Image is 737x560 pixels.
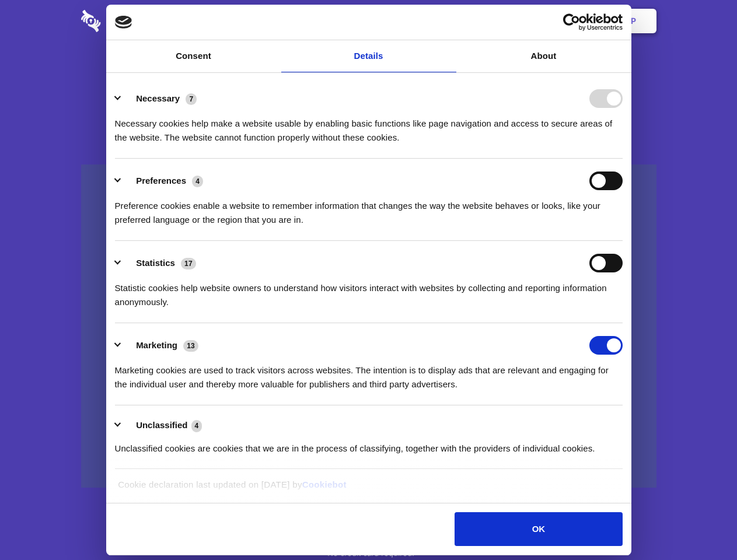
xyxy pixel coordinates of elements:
div: Cookie declaration last updated on [DATE] by [109,478,628,501]
a: Consent [106,40,281,72]
span: 13 [183,340,198,352]
span: 4 [191,420,202,432]
div: Marketing cookies are used to track visitors across websites. The intention is to display ads tha... [115,355,623,391]
a: Contact [473,3,527,39]
a: Cookiebot [302,480,347,489]
div: Preference cookies enable a website to remember information that changes the way the website beha... [115,190,623,227]
button: Marketing (13) [115,336,206,355]
span: 4 [192,176,203,187]
button: Unclassified (4) [115,418,209,433]
iframe: Drift Widget Chat Controller [679,502,723,546]
div: Statistic cookies help website owners to understand how visitors interact with websites by collec... [115,272,623,309]
button: OK [455,512,622,546]
button: Statistics (17) [115,254,204,272]
img: logo-wordmark-white-trans-d4663122ce5f474addd5e946df7df03e33cb6a1c49d2221995e7729f52c070b2.svg [81,10,181,32]
a: Details [281,40,456,72]
div: Necessary cookies help make a website usable by enabling basic functions like page navigation and... [115,108,623,145]
a: About [456,40,631,72]
label: Necessary [136,93,180,103]
div: Unclassified cookies are cookies that we are in the process of classifying, together with the pro... [115,433,623,456]
label: Statistics [136,258,175,268]
label: Preferences [136,176,186,185]
button: Necessary (7) [115,89,204,108]
label: Marketing [136,340,177,350]
a: Usercentrics Cookiebot - opens in a new window [521,13,623,31]
span: 7 [186,93,197,105]
img: logo [115,16,132,29]
button: Preferences (4) [115,171,211,190]
span: 17 [181,258,196,269]
a: Pricing [343,3,393,39]
h1: Eliminate Slack Data Loss. [81,52,656,94]
a: Login [529,3,580,39]
h4: Auto-redaction of sensitive data, encrypted data sharing and self-destructing private chats. Shar... [81,106,656,145]
a: Wistia video thumbnail [81,164,656,488]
